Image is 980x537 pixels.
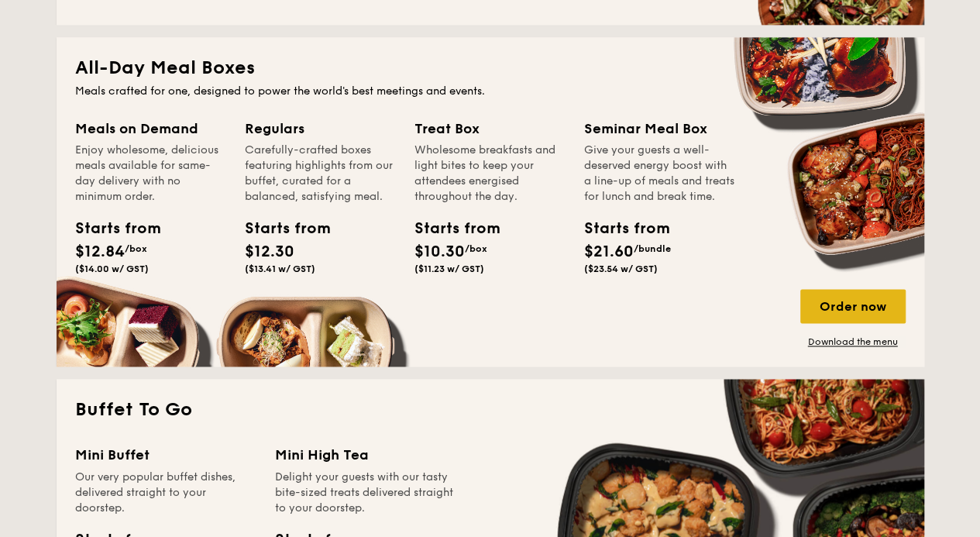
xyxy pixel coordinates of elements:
span: $10.30 [414,243,465,261]
div: Starts from [584,217,654,240]
div: Mini High Tea [275,444,456,466]
span: /box [125,243,147,254]
div: Order now [800,289,906,323]
div: Meals crafted for one, designed to power the world's best meetings and events. [75,84,906,99]
div: Mini Buffet [75,444,256,466]
div: Treat Box [414,118,566,139]
div: Seminar Meal Box [584,118,735,139]
div: Meals on Demand [75,118,226,139]
h2: All-Day Meal Boxes [75,56,906,81]
div: Starts from [414,217,484,240]
span: /bundle [634,243,671,254]
div: Our very popular buffet dishes, delivered straight to your doorstep. [75,469,256,515]
span: ($13.41 w/ GST) [245,263,315,274]
div: Wholesome breakfasts and light bites to keep your attendees energised throughout the day. [414,143,566,205]
span: $12.30 [245,243,294,261]
div: Regulars [245,118,396,139]
span: ($14.00 w/ GST) [75,263,149,274]
div: Give your guests a well-deserved energy boost with a line-up of meals and treats for lunch and br... [584,143,735,205]
span: /box [465,243,487,254]
div: Delight your guests with our tasty bite-sized treats delivered straight to your doorstep. [275,469,456,515]
div: Enjoy wholesome, delicious meals available for same-day delivery with no minimum order. [75,143,226,205]
span: $21.60 [584,243,634,261]
div: Carefully-crafted boxes featuring highlights from our buffet, curated for a balanced, satisfying ... [245,143,396,205]
div: Starts from [75,217,145,240]
div: Starts from [245,217,315,240]
h2: Buffet To Go [75,398,906,422]
span: ($11.23 w/ GST) [414,263,484,274]
span: $12.84 [75,243,125,261]
a: Download the menu [800,336,906,348]
span: ($23.54 w/ GST) [584,263,658,274]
